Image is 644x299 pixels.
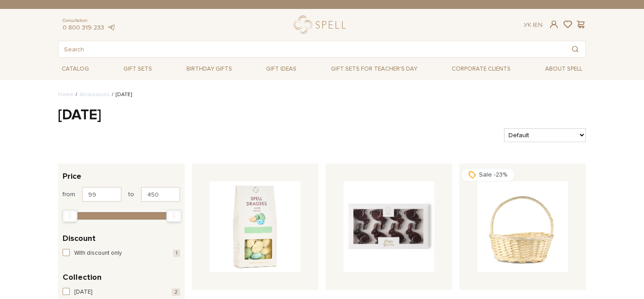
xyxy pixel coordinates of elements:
span: Collection [63,271,102,283]
button: [DATE] 2 [63,288,180,297]
a: 0 800 319 233 [63,24,104,31]
a: All products [80,91,110,98]
span: to [128,190,134,198]
span: Price [63,170,81,182]
a: Catalog [58,62,93,76]
li: [DATE] [110,91,132,99]
span: With discount only [74,249,122,258]
span: | [533,21,534,29]
span: from [63,190,75,198]
a: Home [58,91,73,98]
a: Corporate clients [448,61,514,76]
button: With discount only 1 [63,249,180,258]
span: 1 [173,249,180,257]
a: Gift ideas [263,62,300,76]
a: Gift sets [120,62,156,76]
img: Gift wicker basket with one handles [477,181,568,272]
div: En [524,21,542,29]
span: Consultation: [63,18,115,24]
a: About Spell [542,62,586,76]
a: Birthday gifts [183,62,236,76]
button: Search [565,41,585,57]
input: Search [59,41,565,57]
input: Price [82,187,122,202]
a: Ук [524,21,531,29]
span: [DATE] [74,288,92,297]
div: Min [62,210,77,222]
span: Discount [63,232,96,244]
img: Chocolate "Happy Bunnies" [343,181,434,272]
span: 2 [172,288,180,296]
div: Sale -23% [461,168,515,181]
a: telegram [106,24,115,31]
input: Price [141,187,181,202]
a: logo [294,16,350,34]
a: Gift sets for Teacher's Day [327,61,421,76]
div: Max [166,210,182,222]
h1: [DATE] [58,106,586,125]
